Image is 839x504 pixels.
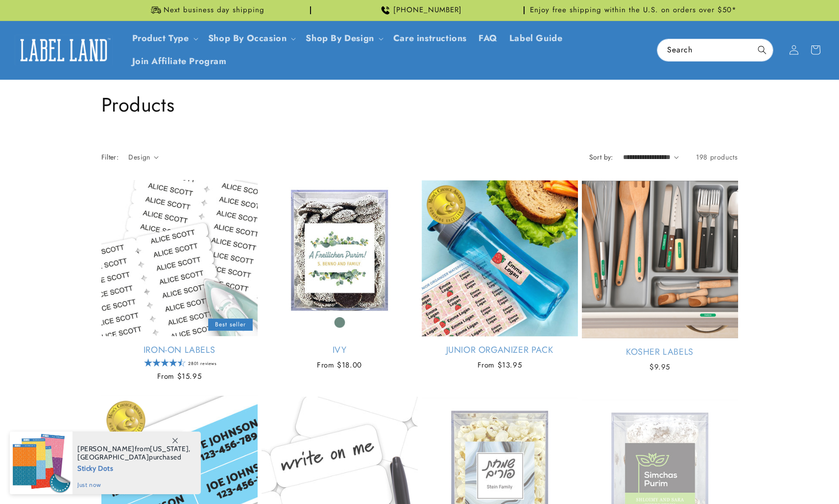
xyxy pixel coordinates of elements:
[509,33,563,44] span: Label Guide
[503,27,569,50] a: Label Guide
[77,481,191,489] span: just now
[11,31,117,69] a: Label Land
[126,50,233,73] a: Join Affiliate Program
[101,344,258,356] a: Iron-On Labels
[479,33,498,44] span: FAQ
[751,39,773,61] button: Search
[101,92,738,117] h1: Products
[422,344,578,356] a: Junior Organizer Pack
[150,444,189,453] span: [US_STATE]
[132,56,227,67] span: Join Affiliate Program
[101,152,119,162] h2: Filter:
[393,33,467,44] span: Care instructions
[202,27,300,50] summary: Shop By Occasion
[128,152,159,162] summary: Design (0 selected)
[696,152,738,162] span: 198 products
[306,32,374,45] a: Shop By Design
[262,344,418,356] a: Ivy
[77,444,135,453] span: [PERSON_NAME]
[582,346,738,357] a: Kosher Labels
[300,27,387,50] summary: Shop By Design
[128,152,150,162] span: Design
[164,5,264,15] span: Next business day shipping
[132,32,189,45] a: Product Type
[589,152,613,162] label: Sort by:
[126,27,202,50] summary: Product Type
[741,462,829,494] iframe: Gorgias live chat messenger
[77,445,191,461] span: from , purchased
[530,5,737,15] span: Enjoy free shipping within the U.S. on orders over $50*
[208,33,287,44] span: Shop By Occasion
[15,35,113,65] img: Label Land
[77,461,191,474] span: Sticky Dots
[77,453,149,461] span: [GEOGRAPHIC_DATA]
[393,5,462,15] span: [PHONE_NUMBER]
[387,27,473,50] a: Care instructions
[473,27,503,50] a: FAQ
